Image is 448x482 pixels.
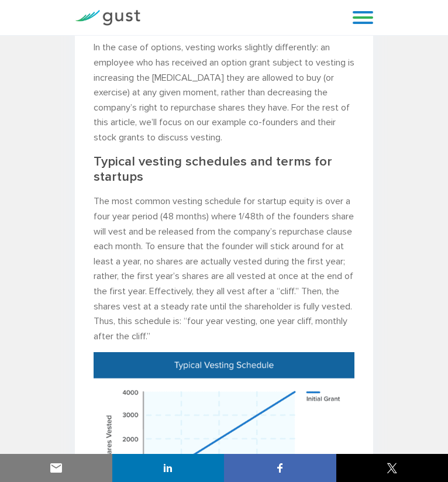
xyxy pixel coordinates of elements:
img: linkedin sharing button [161,461,175,475]
p: In the case of options, vesting works slightly differently: an employee who has received an optio... [94,40,354,144]
img: twitter sharing button [385,461,399,475]
img: facebook sharing button [273,461,287,475]
img: Gust Logo [75,10,140,26]
img: email sharing button [49,461,63,475]
h2: Typical vesting schedules and terms for startups [94,154,354,185]
p: The most common vesting schedule for startup equity is over a four year period (48 months) where ... [94,194,354,343]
